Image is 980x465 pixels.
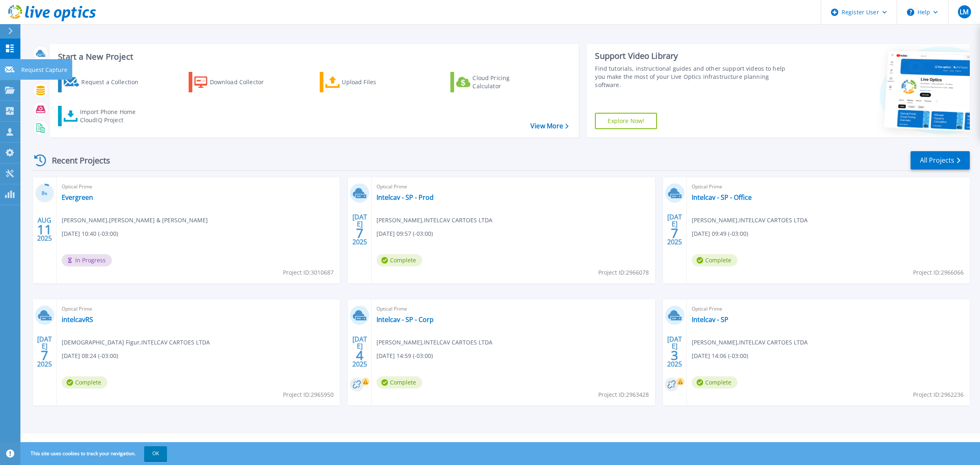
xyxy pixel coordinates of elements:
[376,193,434,201] a: Intelcav - SP - Prod
[667,337,682,367] div: [DATE] 2025
[62,216,208,225] span: [PERSON_NAME] , [PERSON_NAME] & [PERSON_NAME]
[144,446,167,461] button: OK
[598,390,649,399] span: Project ID: 2963428
[356,352,363,359] span: 4
[356,230,363,237] span: 7
[692,351,748,360] span: [DATE] 14:06 (-03:00)
[913,390,964,399] span: Project ID: 2962236
[595,65,792,89] div: Find tutorials, instructional guides and other support videos to help you make the most of your L...
[671,352,678,359] span: 3
[62,338,210,347] span: [DEMOGRAPHIC_DATA] Figur , INTELCAV CARTOES LTDA
[58,72,149,92] a: Request a Collection
[62,254,112,266] span: In Progress
[62,229,118,238] span: [DATE] 10:40 (-03:00)
[376,376,422,389] span: Complete
[45,191,47,196] span: %
[376,351,433,360] span: [DATE] 14:59 (-03:00)
[671,230,678,237] span: 7
[37,215,52,244] div: AUG 2025
[320,72,411,92] a: Upload Files
[35,189,54,198] h3: 8
[913,268,964,277] span: Project ID: 2966066
[667,215,682,244] div: [DATE] 2025
[692,338,808,347] span: [PERSON_NAME] , INTELCAV CARTOES LTDA
[31,150,121,170] div: Recent Projects
[692,315,728,324] a: Intelcav - SP
[376,315,434,324] a: Intelcav - SP - Corp
[598,268,649,277] span: Project ID: 2966078
[62,376,107,389] span: Complete
[692,216,808,225] span: [PERSON_NAME] , INTELCAV CARTOES LTDA
[692,376,737,389] span: Complete
[41,352,48,359] span: 7
[62,182,335,191] span: Optical Prime
[692,193,752,201] a: Intelcav - SP - Office
[450,72,541,92] a: Cloud Pricing Calculator
[80,108,144,124] div: Import Phone Home CloudIQ Project
[62,315,93,324] a: intelcavRS
[692,182,965,191] span: Optical Prime
[210,74,275,90] div: Download Collector
[376,216,492,225] span: [PERSON_NAME] , INTELCAV CARTOES LTDA
[189,72,280,92] a: Download Collector
[960,9,969,15] span: LM
[62,193,93,201] a: Evergreen
[81,74,147,90] div: Request a Collection
[530,122,568,130] a: View More
[21,59,67,80] p: Request Capture
[376,182,650,191] span: Optical Prime
[342,74,407,90] div: Upload Files
[595,113,657,129] a: Explore Now!
[37,226,52,233] span: 11
[22,446,167,461] span: This site uses cookies to track your navigation.
[692,304,965,313] span: Optical Prime
[62,304,335,313] span: Optical Prime
[352,215,367,244] div: [DATE] 2025
[692,254,737,266] span: Complete
[283,390,334,399] span: Project ID: 2965950
[37,337,52,367] div: [DATE] 2025
[472,74,538,90] div: Cloud Pricing Calculator
[376,304,650,313] span: Optical Prime
[692,229,748,238] span: [DATE] 09:49 (-03:00)
[283,268,334,277] span: Project ID: 3010687
[376,229,433,238] span: [DATE] 09:57 (-03:00)
[352,337,367,367] div: [DATE] 2025
[911,151,970,170] a: All Projects
[58,52,568,61] h3: Start a New Project
[376,254,422,266] span: Complete
[376,338,492,347] span: [PERSON_NAME] , INTELCAV CARTOES LTDA
[595,51,792,61] div: Support Video Library
[62,351,118,360] span: [DATE] 08:24 (-03:00)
